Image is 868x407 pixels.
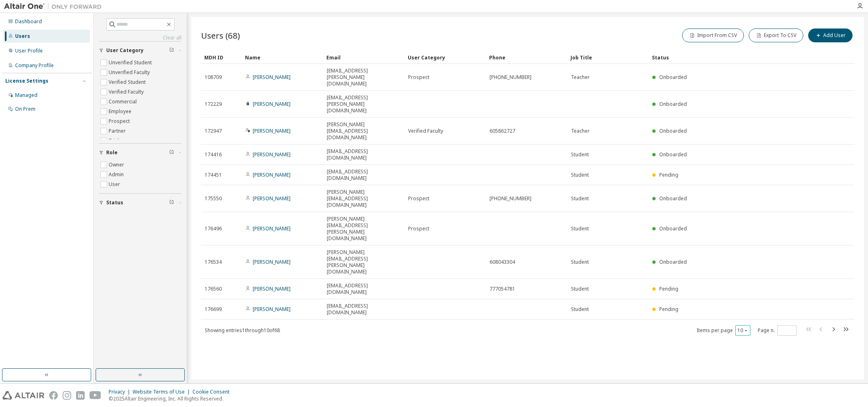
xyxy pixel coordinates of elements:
img: youtube.svg [90,391,101,400]
button: Add User [808,28,853,42]
div: License Settings [5,78,48,84]
span: [EMAIL_ADDRESS][DOMAIN_NAME] [327,148,401,161]
span: Onboarded [659,195,687,202]
span: Onboarded [659,151,687,158]
div: Dashboard [15,18,42,25]
span: 176699 [205,306,222,313]
span: [PERSON_NAME][EMAIL_ADDRESS][DOMAIN_NAME] [327,121,401,141]
span: Onboarded [659,74,687,81]
div: Email [326,51,401,64]
span: 777054781 [490,286,515,292]
span: Prospect [408,74,429,81]
div: Company Profile [15,62,54,69]
div: Cookie Consent [192,389,234,395]
span: [EMAIL_ADDRESS][DOMAIN_NAME] [327,168,401,182]
span: 176496 [205,225,222,232]
a: [PERSON_NAME] [253,74,291,81]
span: [EMAIL_ADDRESS][DOMAIN_NAME] [327,303,401,316]
span: 174451 [205,172,222,178]
p: © 2025 Altair Engineering, Inc. All Rights Reserved. [109,395,234,402]
div: User Category [408,51,483,64]
img: Altair One [4,2,106,11]
span: [PHONE_NUMBER] [490,195,531,202]
span: [PERSON_NAME][EMAIL_ADDRESS][DOMAIN_NAME] [327,189,401,208]
span: 172947 [205,128,222,134]
label: Owner [109,160,126,170]
span: Status [106,199,123,206]
div: Job Title [571,51,645,64]
span: [PERSON_NAME][EMAIL_ADDRESS][PERSON_NAME][DOMAIN_NAME] [327,216,401,242]
span: 176534 [205,259,222,265]
span: Prospect [408,225,429,232]
div: Privacy [109,389,133,395]
span: Prospect [408,195,429,202]
a: [PERSON_NAME] [253,171,291,178]
span: Showing entries 1 through 10 of 68 [205,327,280,334]
span: 175550 [205,195,222,202]
span: User Category [106,47,144,54]
span: Verified Faculty [408,128,443,134]
span: 108709 [205,74,222,81]
label: Partner [109,126,127,136]
span: Onboarded [659,258,687,265]
button: Role [99,144,181,162]
span: Teacher [571,128,590,134]
img: altair_logo.svg [2,391,44,400]
a: [PERSON_NAME] [253,195,291,202]
span: Student [571,286,589,292]
a: [PERSON_NAME] [253,225,291,232]
label: Employee [109,107,133,116]
span: Onboarded [659,127,687,134]
span: Page n. [758,325,797,336]
span: [EMAIL_ADDRESS][DOMAIN_NAME] [327,282,401,295]
a: [PERSON_NAME] [253,306,291,313]
span: Onboarded [659,225,687,232]
span: Student [571,172,589,178]
label: User [109,179,122,189]
span: [EMAIL_ADDRESS][PERSON_NAME][DOMAIN_NAME] [327,94,401,114]
div: Managed [15,92,37,98]
span: Users (68) [201,30,240,41]
div: MDH ID [204,51,238,64]
label: Verified Faculty [109,87,145,97]
span: Onboarded [659,101,687,107]
div: On Prem [15,106,35,112]
span: Pending [659,306,678,313]
div: Status [652,51,805,64]
button: 10 [737,327,748,334]
span: 172229 [205,101,222,107]
span: Student [571,259,589,265]
div: Phone [489,51,564,64]
button: Status [99,194,181,212]
label: Unverified Student [109,58,153,68]
a: [PERSON_NAME] [253,258,291,265]
span: Clear filter [169,47,174,54]
button: Export To CSV [749,28,803,42]
span: Student [571,306,589,313]
div: Website Terms of Use [133,389,192,395]
span: Pending [659,171,678,178]
span: Student [571,195,589,202]
label: Prospect [109,116,131,126]
span: [PERSON_NAME][EMAIL_ADDRESS][PERSON_NAME][DOMAIN_NAME] [327,249,401,275]
span: Student [571,151,589,158]
span: [PHONE_NUMBER] [490,74,531,81]
a: [PERSON_NAME] [253,101,291,107]
label: Verified Student [109,77,147,87]
button: Import From CSV [682,28,744,42]
img: linkedin.svg [76,391,85,400]
span: Role [106,149,118,156]
span: Clear filter [169,149,174,156]
div: Name [245,51,320,64]
span: 605862727 [490,128,515,134]
div: Users [15,33,30,39]
span: Pending [659,285,678,292]
span: Student [571,225,589,232]
a: [PERSON_NAME] [253,151,291,158]
a: Clear all [99,35,181,41]
label: Unverified Faculty [109,68,151,77]
label: Admin [109,170,125,179]
a: [PERSON_NAME] [253,127,291,134]
span: 174416 [205,151,222,158]
span: Teacher [571,74,590,81]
